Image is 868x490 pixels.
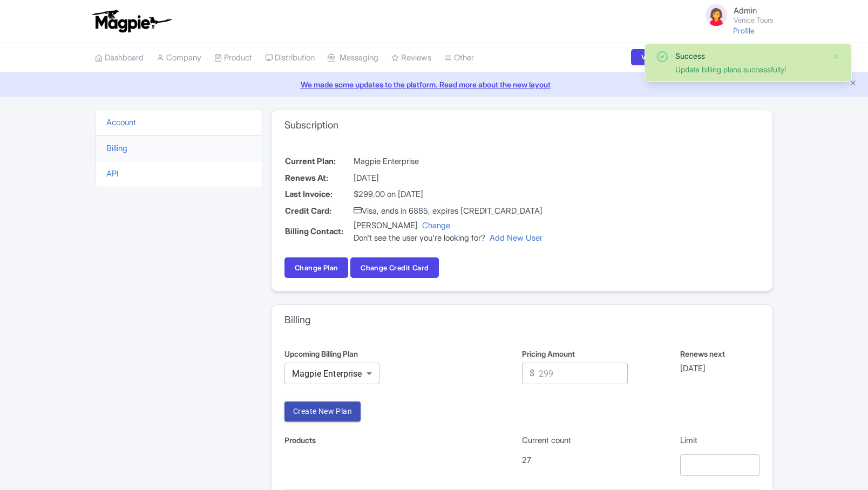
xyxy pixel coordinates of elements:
a: Account [106,117,136,127]
span: Pricing Amount [522,349,575,358]
a: Dashboard [95,43,144,73]
a: Change [422,220,450,230]
th: Billing Contact: [284,219,353,244]
td: Magpie Enterprise [353,153,543,170]
a: API [106,168,119,179]
th: Renews At: [284,170,353,187]
td: [DATE] [353,170,543,187]
h3: Billing [284,314,310,326]
th: Last Invoice: [284,186,353,203]
th: Credit Card: [284,203,353,220]
span: Products [284,435,316,445]
p: Limit [680,434,760,447]
a: Other [444,43,474,73]
div: Without label [284,363,379,384]
a: Billing [106,143,127,153]
button: Change Credit Card [350,257,439,278]
td: $299.00 on [DATE] [353,186,543,203]
a: Admin Venice Tours [697,2,773,28]
div: Update billing plans successfully! [675,64,823,75]
span: 27 [522,455,531,465]
a: Profile [733,26,755,35]
button: Close announcement [849,78,857,90]
p: $ [530,367,534,380]
img: logo-ab69f6fb50320c5b225c76a69d11143b.png [90,9,173,33]
a: Change Plan [284,257,348,278]
a: Messaging [328,43,378,73]
a: Company [157,43,201,73]
a: We made some updates to the platform. Read more about the new layout [6,79,862,90]
a: Product [214,43,252,73]
a: View summary [631,49,699,65]
p: Current count [522,434,680,447]
span: Admin [734,5,757,16]
span: Create New Plan [293,405,352,418]
td: [PERSON_NAME] [353,219,543,244]
th: Current Plan: [284,153,353,170]
a: Distribution [265,43,315,73]
img: avatar_key_member-9c1dde93af8b07d7383eb8b5fb890c87.png [703,2,729,28]
div: Don't see the user you're looking for? [354,232,542,244]
span: [DATE] [680,363,706,373]
h3: Subscription [284,119,338,131]
div: Success [675,50,823,62]
span: Renews next [680,349,725,358]
span: Upcoming Billing Plan [284,349,358,358]
button: Close [832,50,840,63]
a: Add New User [490,233,542,243]
button: Create New Plan [284,401,361,421]
td: Visa, ends in 6885, expires [CREDIT_CARD_DATA] [353,203,543,220]
small: Venice Tours [734,17,773,24]
a: Reviews [391,43,431,73]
